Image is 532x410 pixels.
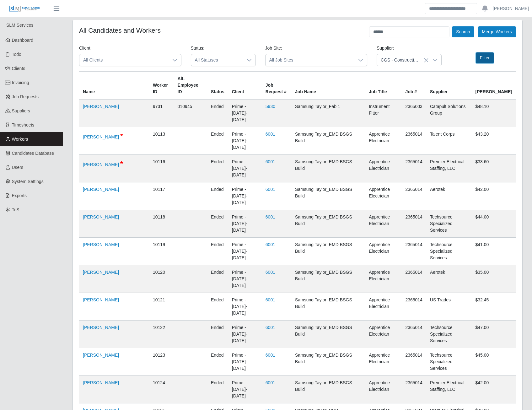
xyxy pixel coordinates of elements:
td: Premier Electrical Staffing, LLC [426,376,472,403]
td: 10124 [149,376,174,403]
a: 6001 [266,132,275,137]
td: $45.00 [471,348,516,376]
td: ended [207,265,228,293]
td: 2365014 [401,321,426,348]
button: Merge Workers [478,26,516,37]
a: [PERSON_NAME] [83,353,119,358]
span: Suppliers [12,108,30,113]
a: [PERSON_NAME] [83,297,119,302]
td: Apprentice Electrician [365,155,401,182]
td: Apprentice Electrician [365,127,401,155]
td: 010945 [174,99,207,127]
td: Apprentice Electrician [365,182,401,210]
td: 10113 [149,127,174,155]
a: 6001 [266,187,275,192]
td: 2365014 [401,238,426,265]
th: [PERSON_NAME] [471,72,516,100]
span: Timesheets [12,122,35,127]
td: Instrument Fitter [365,99,401,127]
td: Samsung Taylor_Fab 1 [291,99,365,127]
span: Invoicing [12,80,29,85]
td: 9731 [149,99,174,127]
td: $32.45 [471,293,516,321]
td: Samsung Taylor_EMD BSGS Build [291,265,365,293]
td: $41.00 [471,238,516,265]
td: ended [207,321,228,348]
td: 10119 [149,238,174,265]
td: Prime - [DATE]-[DATE] [228,321,262,348]
td: ended [207,376,228,403]
td: 10122 [149,321,174,348]
td: Samsung Taylor_EMD BSGS Build [291,155,365,182]
td: Apprentice Electrician [365,210,401,238]
span: Job Requests [12,94,39,99]
td: Apprentice Electrician [365,348,401,376]
span: All Job Sites [266,54,355,66]
a: [PERSON_NAME] [83,134,119,139]
span: Clients [12,66,25,71]
th: Alt. Employee ID [174,72,207,100]
button: Search [452,26,474,37]
td: ended [207,99,228,127]
th: Worker ID [149,72,174,100]
td: 2365014 [401,155,426,182]
td: $43.20 [471,127,516,155]
td: US Trades [426,293,472,321]
td: Prime - [DATE]-[DATE] [228,210,262,238]
td: ended [207,348,228,376]
td: $42.00 [471,182,516,210]
td: 2365014 [401,293,426,321]
label: Job Site: [265,45,282,51]
td: $33.60 [471,155,516,182]
td: ended [207,127,228,155]
td: Prime - [DATE]-[DATE] [228,127,262,155]
td: ended [207,155,228,182]
span: Dashboard [12,38,34,43]
td: 2365014 [401,127,426,155]
a: 6001 [266,214,275,219]
td: 2365003 [401,99,426,127]
td: 2365014 [401,210,426,238]
td: Prime - [DATE]-[DATE] [228,376,262,403]
a: 6001 [266,242,275,247]
td: 10123 [149,348,174,376]
a: 6001 [266,297,275,302]
td: Aerotek [426,265,472,293]
td: Prime - [DATE]-[DATE] [228,348,262,376]
td: Samsung Taylor_EMD BSGS Build [291,182,365,210]
td: Techsource Specialized Services [426,321,472,348]
span: All Clients [79,54,169,66]
td: ended [207,182,228,210]
td: 2365014 [401,182,426,210]
a: [PERSON_NAME] [83,104,119,109]
td: Samsung Taylor_EMD BSGS Build [291,348,365,376]
td: Techsource Specialized Services [426,238,472,265]
span: DO NOT USE [120,160,123,168]
span: SLM Services [6,23,33,28]
a: [PERSON_NAME] [83,270,119,275]
td: 10117 [149,182,174,210]
a: 6001 [266,270,275,275]
td: Techsource Specialized Services [426,210,472,238]
span: Candidates Database [12,151,54,156]
td: Prime - [DATE]-[DATE] [228,182,262,210]
span: System Settings [12,179,44,184]
button: Filter [476,52,494,63]
span: Users [12,165,24,170]
span: CGS - Construction Group Staffing [377,54,429,66]
td: ended [207,238,228,265]
a: [PERSON_NAME] [493,5,529,12]
td: $47.00 [471,321,516,348]
td: Prime - [DATE]-[DATE] [228,238,262,265]
td: $42.00 [471,376,516,403]
a: 6001 [266,380,275,385]
span: ToS [12,207,19,212]
td: Techsource Specialized Services [426,348,472,376]
th: Supplier [426,72,472,100]
a: [PERSON_NAME] [83,162,119,167]
td: 2365014 [401,348,426,376]
td: Premier Electrical Staffing, LLC [426,155,472,182]
td: Samsung Taylor_EMD BSGS Build [291,238,365,265]
td: 10116 [149,155,174,182]
td: $35.00 [471,265,516,293]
